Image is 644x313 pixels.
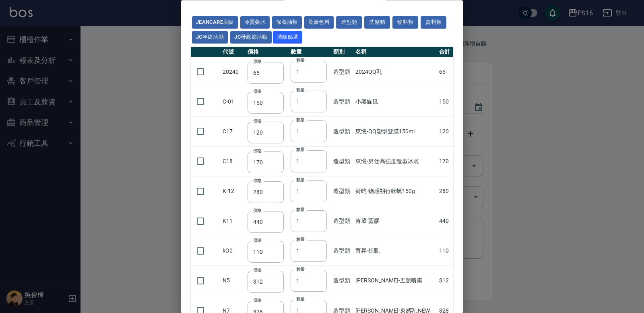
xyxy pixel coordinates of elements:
td: C-01 [221,87,246,117]
td: 造型類 [331,266,353,296]
td: 120 [437,117,453,147]
td: 20240 [221,57,246,87]
button: 物料類 [392,17,418,29]
button: JeanCare店販 [192,17,238,29]
th: 數量 [289,47,331,57]
label: 價格 [253,208,262,214]
label: 價格 [253,148,262,154]
button: JC母親節活動 [230,31,272,44]
td: 荷昀-物感朔行軟蠟150g [353,176,437,206]
td: 造型類 [331,206,353,236]
label: 數量 [296,207,305,213]
td: K-12 [221,176,246,206]
button: JC年終活動 [192,31,228,44]
td: 造型類 [331,147,353,176]
button: 染膏色料 [304,17,334,29]
label: 數量 [296,296,305,303]
td: 東憶-QQ塑型髮膜150ml [353,117,437,147]
label: 價格 [253,297,262,303]
td: N5 [221,266,246,296]
td: 東憶-男仕高強度造型冰雕 [353,147,437,176]
label: 數量 [296,177,305,183]
td: [PERSON_NAME]-五號噴霧 [353,266,437,296]
label: 價格 [253,238,262,244]
button: 資料類 [421,17,446,29]
button: 清除篩選 [273,31,303,44]
td: 造型類 [331,236,353,266]
td: C17 [221,117,246,147]
label: 數量 [296,117,305,123]
td: 280 [437,176,453,206]
label: 數量 [296,147,305,153]
td: 造型類 [331,176,353,206]
label: 價格 [253,118,262,124]
label: 數量 [296,236,305,243]
td: C18 [221,147,246,176]
label: 價格 [253,178,262,184]
td: 肯葳-藍膠 [353,206,437,236]
label: 數量 [296,58,305,64]
label: 數量 [296,87,305,93]
label: 價格 [253,58,262,64]
td: K11 [221,206,246,236]
td: 小黑旋風 [353,87,437,117]
td: 65 [437,57,453,87]
td: 2024QQ乳 [353,57,437,87]
td: 150 [437,87,453,117]
td: kO0 [221,236,246,266]
th: 類別 [331,47,353,57]
td: 育昇-狂亂 [353,236,437,266]
button: 造型類 [336,17,362,29]
td: 312 [437,266,453,296]
label: 價格 [253,88,262,94]
th: 名稱 [353,47,437,57]
td: 170 [437,147,453,176]
label: 數量 [296,266,305,272]
th: 代號 [221,47,246,57]
td: 造型類 [331,117,353,147]
td: 440 [437,206,453,236]
button: 冷燙藥水 [240,17,270,29]
button: 保養油類 [272,17,302,29]
td: 110 [437,236,453,266]
th: 合計 [437,47,453,57]
td: 造型類 [331,87,353,117]
button: 洗髮精 [364,17,390,29]
label: 價格 [253,267,262,274]
th: 價格 [246,47,288,57]
td: 造型類 [331,57,353,87]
